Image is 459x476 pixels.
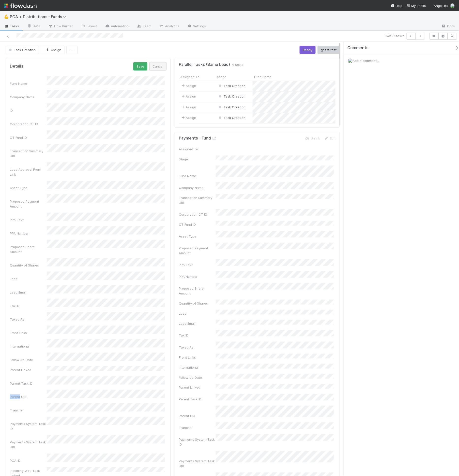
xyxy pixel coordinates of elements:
[10,108,47,113] div: ID
[10,14,69,19] span: PCA > Distributions - Funds
[149,62,167,70] button: Cancel
[181,83,196,88] span: Assign
[179,185,216,190] div: Company Name
[10,231,47,236] div: PPA Number
[438,23,459,30] a: Docs
[10,394,47,399] div: Parent URL
[179,385,216,390] div: Parent Linked
[217,74,226,79] span: Stage
[218,84,245,88] span: Task Creation
[10,421,47,431] div: Payments System Task ID
[348,58,353,63] img: avatar_8e0a024e-b700-4f9f-aecf-6f1e79dccd3c.png
[179,459,216,469] div: Payments System Task URL
[407,4,426,8] span: My Tasks
[4,14,9,19] span: 💪
[179,157,216,162] div: Stage
[10,408,47,413] div: Tranche
[41,46,64,54] button: Assign
[218,94,245,99] div: Task Creation
[218,115,245,120] div: Task Creation
[10,317,47,322] div: Taxed As
[179,365,216,370] div: International
[218,116,245,120] span: Task Creation
[218,105,245,110] div: Task Creation
[179,62,230,67] h5: Parallel Tasks (Same Lead)
[353,59,379,63] span: Add a comment...
[10,440,47,450] div: Payments System Task URL
[324,136,336,140] a: Edit
[385,33,405,38] span: 37 of 37 tasks
[434,4,448,8] span: AngelList
[10,217,47,222] div: PPA Text
[44,23,77,30] a: Flow Builder
[179,234,216,239] div: Asset Type
[10,330,47,335] div: Front Links
[218,94,245,98] span: Task Creation
[179,222,216,227] div: CT Fund ID
[179,286,216,296] div: Proposed Share Amount
[10,303,47,308] div: Tax ID
[179,301,216,306] div: Quantity of Shares
[10,367,47,372] div: Parent Linked
[6,46,39,54] button: Task Creation
[10,344,47,349] div: International
[10,122,47,126] div: Corporation CT ID
[133,23,155,30] a: Team
[179,437,216,447] div: Payments System Task ID
[179,311,216,316] div: Lead
[23,23,44,30] a: Data
[348,45,369,50] span: Comments
[450,3,455,8] img: avatar_8e0a024e-b700-4f9f-aecf-6f1e79dccd3c.png
[155,23,183,30] a: Analytics
[179,345,216,350] div: Taxed As
[179,321,216,326] div: Lead Email
[10,64,23,69] h5: Details
[4,24,19,28] span: Tasks
[8,48,36,52] span: Task Creation
[179,414,216,419] div: Parent URL
[10,276,47,281] div: Lead
[179,397,216,402] div: Parent Task ID
[77,23,101,30] a: Layout
[179,262,216,267] div: PPA Text
[179,173,216,178] div: Fund Name
[179,246,216,255] div: Proposed Payment Amount
[180,74,199,79] span: Assigned To
[4,1,37,10] img: logo-inverted-e16ddd16eac7371096b0.svg
[10,290,47,295] div: Lead Email
[10,263,47,268] div: Quantity of Shares
[300,46,316,54] button: Ready
[181,94,196,99] span: Assign
[179,274,216,279] div: PPA Number
[133,62,147,70] button: Save
[179,136,217,141] h5: Payments - Fund
[181,115,196,120] span: Assign
[218,105,245,109] span: Task Creation
[179,375,216,380] div: Follow-up Date
[179,333,216,338] div: Tax ID
[10,149,47,158] div: Transaction Summary URL
[101,23,133,30] a: Automation
[10,135,47,140] div: CT Fund ID
[10,381,47,386] div: Parent Task ID
[318,46,340,54] button: get rf test
[10,81,47,86] div: Fund Name
[10,244,47,254] div: Proposed Share Amount
[10,357,47,362] div: Follow-up Date
[232,62,243,67] span: 4 tasks
[181,105,196,110] span: Assign
[48,24,73,28] span: Flow Builder
[179,425,216,430] div: Tranche
[407,3,426,8] a: My Tasks
[179,355,216,360] div: Front Links
[179,195,216,205] div: Transaction Summary URL
[183,23,210,30] a: Settings
[254,74,271,79] span: Fund Name
[305,136,320,140] a: Unlink
[179,147,216,152] div: Assigned To
[179,212,216,217] div: Corporation CT ID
